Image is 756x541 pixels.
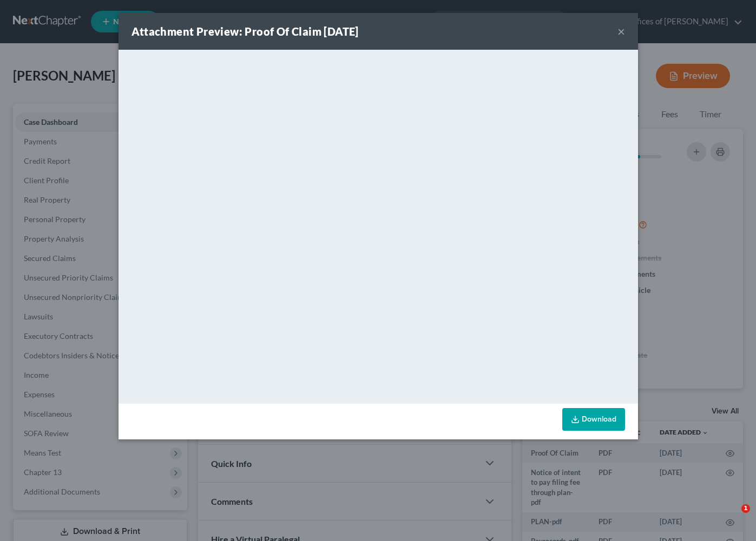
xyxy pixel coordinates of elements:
button: × [617,25,625,38]
iframe: Intercom live chat [719,504,745,530]
a: Download [562,408,625,431]
span: 1 [741,504,750,513]
iframe: <object ng-attr-data='[URL][DOMAIN_NAME]' type='application/pdf' width='100%' height='650px'></ob... [119,50,638,401]
strong: Attachment Preview: Proof Of Claim [DATE] [132,25,359,38]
